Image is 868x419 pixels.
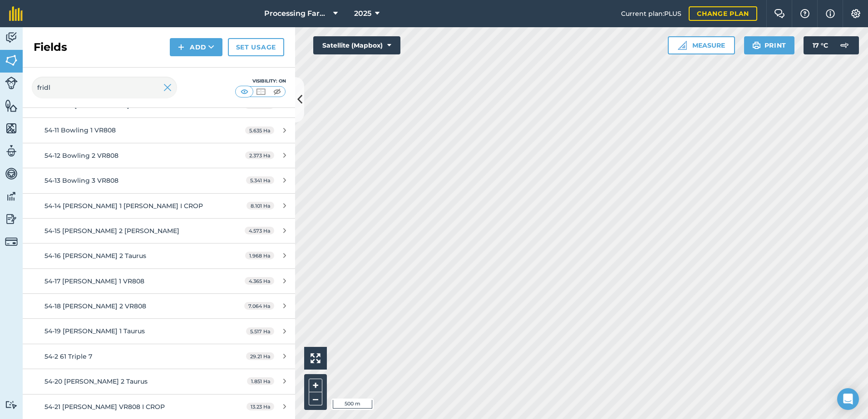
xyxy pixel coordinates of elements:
span: 5.341 Ha [246,176,274,184]
a: 54-19 [PERSON_NAME] 1 Taurus5.517 Ha [23,319,295,343]
div: Open Intercom Messenger [837,388,859,410]
span: 1.968 Ha [245,252,274,259]
img: svg+xml;base64,PD94bWwgdmVyc2lvbj0iMS4wIiBlbmNvZGluZz0idXRmLTgiPz4KPCEtLSBHZW5lcmF0b3I6IEFkb2JlIE... [5,190,18,203]
span: 29.21 Ha [246,352,274,360]
img: svg+xml;base64,PD94bWwgdmVyc2lvbj0iMS4wIiBlbmNvZGluZz0idXRmLTgiPz4KPCEtLSBHZW5lcmF0b3I6IEFkb2JlIE... [5,167,18,180]
span: 54-15 [PERSON_NAME] 2 [PERSON_NAME] [44,227,179,235]
span: 5.517 Ha [246,327,274,335]
img: svg+xml;base64,PHN2ZyB4bWxucz0iaHR0cDovL3d3dy53My5vcmcvMjAwMC9zdmciIHdpZHRoPSIxOSIgaGVpZ2h0PSIyNC... [752,40,761,51]
img: svg+xml;base64,PD94bWwgdmVyc2lvbj0iMS4wIiBlbmNvZGluZz0idXRmLTgiPz4KPCEtLSBHZW5lcmF0b3I6IEFkb2JlIE... [5,144,18,158]
img: svg+xml;base64,PD94bWwgdmVyc2lvbj0iMS4wIiBlbmNvZGluZz0idXRmLTgiPz4KPCEtLSBHZW5lcmF0b3I6IEFkb2JlIE... [5,212,18,226]
span: Processing Farms [264,8,330,19]
img: svg+xml;base64,PHN2ZyB4bWxucz0iaHR0cDovL3d3dy53My5vcmcvMjAwMC9zdmciIHdpZHRoPSI1NiIgaGVpZ2h0PSI2MC... [5,54,18,67]
img: Ruler icon [678,41,687,50]
a: 54-21 [PERSON_NAME] VR808 I CROP13.23 Ha [23,395,295,419]
span: 54-13 Bowling 3 VR808 [44,176,118,185]
a: 54-14 [PERSON_NAME] 1 [PERSON_NAME] I CROP8.101 Ha [23,194,295,218]
img: svg+xml;base64,PHN2ZyB4bWxucz0iaHR0cDovL3d3dy53My5vcmcvMjAwMC9zdmciIHdpZHRoPSI1NiIgaGVpZ2h0PSI2MC... [5,122,18,135]
button: 17 °C [804,36,859,54]
a: 54-17 [PERSON_NAME] 1 VR8084.365 Ha [23,269,295,293]
span: 54-12 Bowling 2 VR808 [44,151,118,160]
span: 54-20 [PERSON_NAME] 2 Taurus [44,377,148,385]
img: Two speech bubbles overlapping with the left bubble in the forefront [774,9,785,18]
a: 54-12 Bowling 2 VR8082.373 Ha [23,143,295,168]
span: 54-19 [PERSON_NAME] 1 Taurus [44,327,145,335]
span: 54-21 [PERSON_NAME] VR808 I CROP [44,403,165,411]
a: 54-16 [PERSON_NAME] 2 Taurus1.968 Ha [23,244,295,268]
img: svg+xml;base64,PD94bWwgdmVyc2lvbj0iMS4wIiBlbmNvZGluZz0idXRmLTgiPz4KPCEtLSBHZW5lcmF0b3I6IEFkb2JlIE... [5,400,18,409]
img: fieldmargin Logo [9,6,23,21]
span: 7.064 Ha [244,302,274,310]
span: 54-16 [PERSON_NAME] 2 Taurus [44,252,146,260]
img: svg+xml;base64,PHN2ZyB4bWxucz0iaHR0cDovL3d3dy53My5vcmcvMjAwMC9zdmciIHdpZHRoPSI1MCIgaGVpZ2h0PSI0MC... [271,87,283,96]
img: svg+xml;base64,PHN2ZyB4bWxucz0iaHR0cDovL3d3dy53My5vcmcvMjAwMC9zdmciIHdpZHRoPSI1NiIgaGVpZ2h0PSI2MC... [5,99,18,112]
img: svg+xml;base64,PD94bWwgdmVyc2lvbj0iMS4wIiBlbmNvZGluZz0idXRmLTgiPz4KPCEtLSBHZW5lcmF0b3I6IEFkb2JlIE... [835,36,853,54]
span: 4.573 Ha [245,227,274,234]
span: 1.851 Ha [247,377,274,385]
img: svg+xml;base64,PD94bWwgdmVyc2lvbj0iMS4wIiBlbmNvZGluZz0idXRmLTgiPz4KPCEtLSBHZW5lcmF0b3I6IEFkb2JlIE... [5,235,18,248]
a: Set usage [228,38,284,56]
img: svg+xml;base64,PHN2ZyB4bWxucz0iaHR0cDovL3d3dy53My5vcmcvMjAwMC9zdmciIHdpZHRoPSIxNyIgaGVpZ2h0PSIxNy... [826,8,835,19]
span: 54-17 [PERSON_NAME] 1 VR808 [44,277,144,285]
button: – [309,392,322,405]
div: Visibility: On [235,78,286,85]
img: svg+xml;base64,PHN2ZyB4bWxucz0iaHR0cDovL3d3dy53My5vcmcvMjAwMC9zdmciIHdpZHRoPSIxNCIgaGVpZ2h0PSIyNC... [178,42,184,53]
span: 5.635 Ha [245,127,274,134]
span: 2.373 Ha [245,151,274,159]
span: Current plan : PLUS [621,9,681,19]
span: 2025 [354,8,371,19]
img: svg+xml;base64,PHN2ZyB4bWxucz0iaHR0cDovL3d3dy53My5vcmcvMjAwMC9zdmciIHdpZHRoPSI1MCIgaGVpZ2h0PSI0MC... [255,87,266,96]
span: 17 ° C [813,36,828,54]
button: Add [170,38,222,56]
button: + [309,379,322,392]
button: Measure [668,36,735,54]
span: 13.23 Ha [247,403,274,410]
img: svg+xml;base64,PD94bWwgdmVyc2lvbj0iMS4wIiBlbmNvZGluZz0idXRmLTgiPz4KPCEtLSBHZW5lcmF0b3I6IEFkb2JlIE... [5,77,18,89]
button: Print [744,36,795,54]
img: svg+xml;base64,PHN2ZyB4bWxucz0iaHR0cDovL3d3dy53My5vcmcvMjAwMC9zdmciIHdpZHRoPSIyMiIgaGVpZ2h0PSIzMC... [163,82,172,93]
a: 54-18 [PERSON_NAME] 2 VR8087.064 Ha [23,294,295,318]
span: 8.101 Ha [247,202,274,209]
span: 54-10 139 [PERSON_NAME] [44,101,129,109]
a: Change plan [689,6,757,21]
span: 54-14 [PERSON_NAME] 1 [PERSON_NAME] I CROP [44,202,203,210]
span: 54-18 [PERSON_NAME] 2 VR808 [44,302,146,310]
button: Satellite (Mapbox) [313,36,400,54]
a: 54-2 61 Triple 729.21 Ha [23,344,295,369]
img: A question mark icon [799,9,810,18]
a: 54-15 [PERSON_NAME] 2 [PERSON_NAME]4.573 Ha [23,219,295,243]
input: Search [32,77,177,98]
a: 54-20 [PERSON_NAME] 2 Taurus1.851 Ha [23,369,295,394]
a: 54-13 Bowling 3 VR8085.341 Ha [23,168,295,193]
span: 54-11 Bowling 1 VR808 [44,126,116,134]
span: 54-2 61 Triple 7 [44,352,92,361]
img: svg+xml;base64,PD94bWwgdmVyc2lvbj0iMS4wIiBlbmNvZGluZz0idXRmLTgiPz4KPCEtLSBHZW5lcmF0b3I6IEFkb2JlIE... [5,31,18,44]
a: 54-11 Bowling 1 VR8085.635 Ha [23,118,295,142]
img: Four arrows, one pointing top left, one top right, one bottom right and the last bottom left [311,353,321,363]
span: 4.365 Ha [245,277,274,285]
h2: Fields [34,40,67,54]
img: A cog icon [850,9,861,18]
img: svg+xml;base64,PHN2ZyB4bWxucz0iaHR0cDovL3d3dy53My5vcmcvMjAwMC9zdmciIHdpZHRoPSI1MCIgaGVpZ2h0PSI0MC... [239,87,250,96]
